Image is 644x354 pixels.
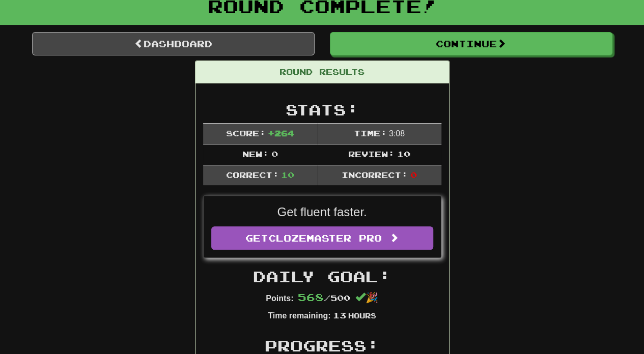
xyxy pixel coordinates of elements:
strong: Time remaining: [268,311,330,320]
span: Incorrect: [342,170,408,180]
button: Continue [330,32,612,55]
small: Hours [348,311,376,320]
span: 0 [271,149,277,159]
h2: Stats: [203,101,441,118]
span: New: [242,149,269,159]
span: Review: [348,149,395,159]
span: 3 : 0 8 [389,129,405,138]
div: Round Results [195,61,449,83]
a: Dashboard [32,32,315,55]
span: Correct: [226,170,278,180]
span: Clozemaster Pro [268,232,382,244]
span: Score: [226,128,265,138]
span: Time: [353,128,386,138]
p: Get fluent faster. [211,203,433,221]
span: 13 [332,310,346,320]
h2: Progress: [203,337,441,354]
span: 0 [410,170,416,180]
strong: Points: [266,294,293,303]
span: / 500 [298,293,350,303]
h2: Daily Goal: [203,268,441,285]
span: + 264 [268,128,294,138]
span: 10 [397,149,410,159]
span: 🎉 [355,292,378,303]
span: 568 [298,291,324,303]
a: GetClozemaster Pro [211,226,433,250]
span: 10 [281,170,294,180]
